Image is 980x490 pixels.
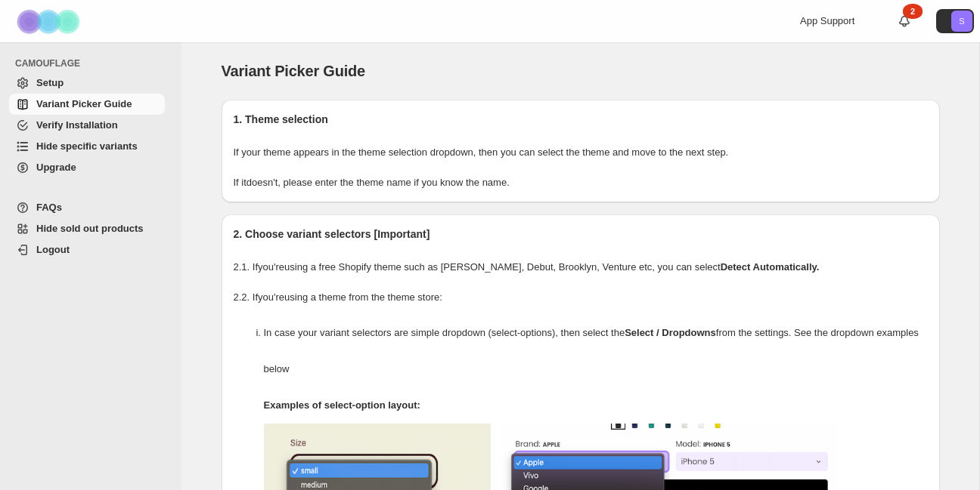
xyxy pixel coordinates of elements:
[959,17,964,26] text: S
[234,290,928,305] p: 2.2. If you're using a theme from the theme store:
[36,77,64,88] span: Setup
[625,327,716,338] strong: Select / Dropdowns
[36,162,76,173] span: Upgrade
[897,14,912,29] a: 2
[9,72,165,94] a: Setup
[12,1,88,42] img: Camouflage
[9,239,165,260] a: Logout
[36,244,70,255] span: Logout
[36,119,118,131] span: Verify Installation
[234,112,928,127] h2: 1. Theme selection
[234,145,928,160] p: If your theme appears in the theme selection dropdown, then you can select the theme and move to ...
[36,202,62,213] span: FAQs
[234,227,928,242] h2: 2. Choose variant selectors [Important]
[234,260,928,275] p: 2.1. If you're using a free Shopify theme such as [PERSON_NAME], Debut, Brooklyn, Venture etc, yo...
[721,261,820,273] strong: Detect Automatically.
[264,399,420,411] strong: Examples of select-option layout:
[9,94,165,115] a: Variant Picker Guide
[951,11,972,32] span: Avatar with initials S
[903,4,923,19] div: 2
[36,98,132,109] span: Variant Picker Guide
[222,63,366,79] span: Variant Picker Guide
[9,197,165,218] a: FAQs
[36,140,138,152] span: Hide specific variants
[9,157,165,178] a: Upgrade
[234,175,928,190] p: If it doesn't , please enter the theme name if you know the name.
[15,57,171,69] span: CAMOUFLAGE
[36,223,144,234] span: Hide sold out products
[9,136,165,157] a: Hide specific variants
[9,218,165,239] a: Hide sold out products
[9,115,165,136] a: Verify Installation
[264,315,928,387] p: In case your variant selectors are simple dropdown (select-options), then select the from the set...
[936,9,974,33] button: Avatar with initials S
[800,15,854,26] span: App Support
